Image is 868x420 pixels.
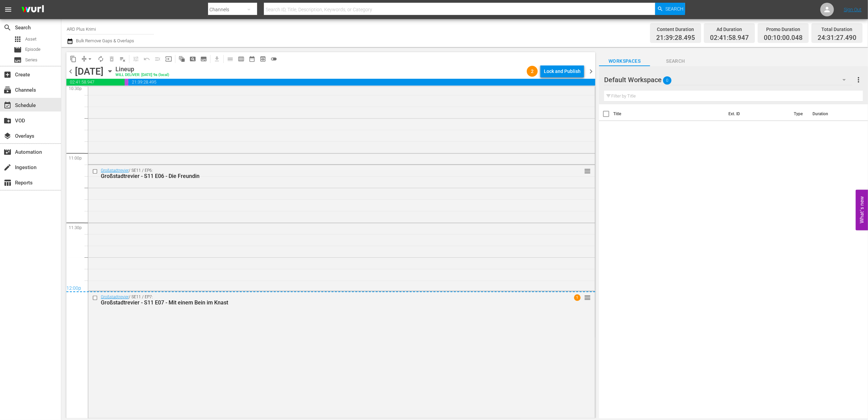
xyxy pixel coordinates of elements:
span: input [165,56,172,62]
span: Create Series Block [198,54,209,64]
th: Title [613,104,724,123]
div: Default Workspace [604,70,852,89]
span: Customize Events [128,52,141,65]
div: / SE11 / EP6: [101,168,556,179]
span: menu [4,5,12,14]
div: Content Duration [656,25,695,34]
span: reorder [584,167,591,175]
span: 00:10:00.048 [125,79,128,86]
span: Workspaces [599,57,650,65]
span: Refresh All Search Blocks [174,52,187,65]
span: 21:39:28.495 [656,34,695,42]
span: Asset [25,36,36,43]
span: 21:39:28.495 [128,79,595,86]
span: toggle_off [270,56,277,62]
span: playlist_remove_outlined [119,56,126,62]
span: Revert to Primary Episode [141,54,152,64]
span: View Backup [257,54,268,64]
span: Search [3,24,12,32]
span: autorenew_outlined [97,56,104,62]
span: 1 [574,294,581,301]
th: Duration [809,104,850,123]
div: Total Duration [818,25,856,34]
span: Schedule [3,101,12,109]
div: WILL DELIVER: [DATE] 9a (local) [115,73,169,77]
span: Update Metadata from Key Asset [163,54,174,64]
span: subtitles_outlined [200,56,207,62]
span: Copy Lineup [68,54,79,64]
span: Create Search Block [187,54,198,64]
span: date_range_outlined [249,56,255,62]
span: content_copy [70,56,77,62]
span: Week Calendar View [236,54,247,64]
span: Series [25,57,37,63]
span: reorder [584,294,591,301]
div: 12:00p [66,285,595,292]
div: Promo Duration [764,25,803,34]
span: 24:31:27.490 [818,34,856,42]
span: 02:41:58.947 [66,79,125,86]
div: Lock and Publish [544,65,581,77]
span: Overlays [3,132,12,140]
span: more_vert [855,76,863,84]
span: Day Calendar View [222,52,236,65]
span: Remove Gaps & Overlaps [79,54,95,64]
button: reorder [584,167,591,174]
span: Loop Content [95,54,106,64]
span: compress [81,56,88,62]
span: Bulk Remove Gaps & Overlaps [75,38,134,43]
th: Ext. ID [724,104,790,123]
span: Episode [25,46,41,53]
span: 2 [527,69,538,74]
span: Series [14,56,22,64]
button: more_vert [855,72,863,88]
a: Großstadtrevier [101,168,129,173]
span: VOD [3,117,12,125]
span: chevron_left [66,67,75,76]
span: 00:10:00.048 [764,34,803,42]
span: Ingestion [3,163,12,171]
button: Search [655,3,685,15]
span: Month Calendar View [247,54,257,64]
span: Search [665,3,683,15]
span: preview_outlined [259,56,266,62]
span: 0 [663,73,672,88]
button: reorder [584,294,591,301]
span: arrow_drop_down [86,56,93,62]
span: Download as CSV [209,52,222,65]
div: Großstadtrevier - S11 E07 - Mit einem Bein im Knast [101,299,556,306]
div: Ad Duration [710,25,749,34]
span: Asset [14,35,22,43]
span: Select an event to delete [106,54,117,64]
span: 24 hours Lineup View is OFF [268,54,279,64]
span: Reports [3,179,12,187]
img: ans4CAIJ8jUAAAAAAAAAAAAAAAAAAAAAAAAgQb4GAAAAAAAAAAAAAAAAAAAAAAAAJMjXAAAAAAAAAAAAAAAAAAAAAAAAgAT5G... [16,2,49,18]
span: pageview_outlined [189,56,196,62]
button: Lock and Publish [540,65,584,77]
span: Create [3,71,12,79]
th: Type [790,104,809,123]
div: Großstadtrevier - S11 E06 - Die Freundin [101,173,556,179]
span: chevron_right [587,67,595,76]
a: Großstadtrevier [101,295,129,299]
span: calendar_view_week_outlined [238,56,244,62]
span: Channels [3,86,12,94]
span: auto_awesome_motion_outlined [178,56,185,62]
span: Search [650,57,701,65]
span: Automation [3,148,12,156]
div: / SE11 / EP7: [101,295,556,306]
div: Lineup [115,65,169,73]
a: Sign Out [844,7,862,12]
div: [DATE] [75,66,104,77]
button: Open Feedback Widget [856,190,868,230]
span: Episode [14,46,22,54]
span: Fill episodes with ad slates [152,54,163,64]
span: Clear Lineup [117,54,128,64]
span: 02:41:58.947 [710,34,749,42]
